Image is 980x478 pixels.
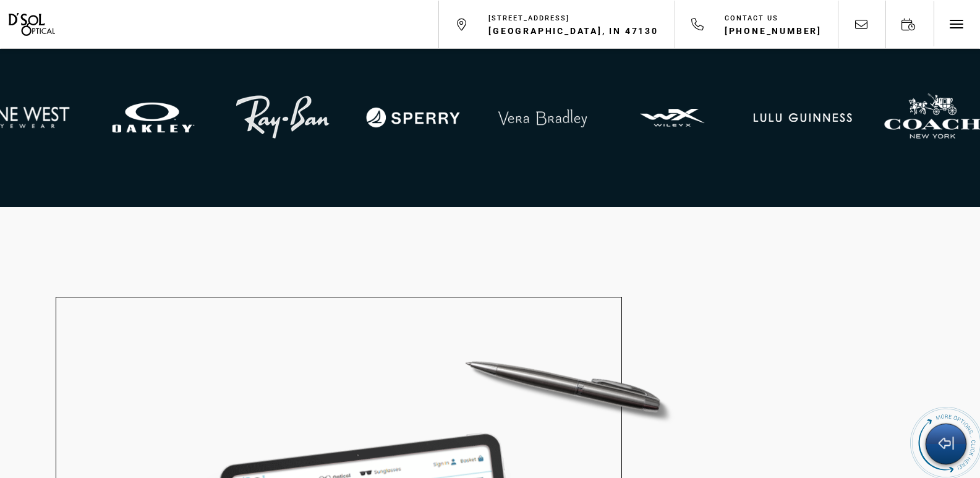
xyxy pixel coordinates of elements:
button: Toggle navigation [933,1,979,47]
a: [STREET_ADDRESS] [GEOGRAPHIC_DATA], IN 47130 [438,1,675,48]
img: Lulu Guinness [741,74,864,161]
a: Contact Us [PHONE_NUMBER] [675,1,838,48]
span: Contact Us [725,12,822,25]
img: RayBan [221,74,345,161]
span: [PHONE_NUMBER] [725,25,822,37]
img: VeraBradley [481,74,605,161]
img: Oakley [92,74,215,161]
span: [STREET_ADDRESS] [488,12,658,25]
img: WileyX [611,74,735,161]
span: [GEOGRAPHIC_DATA], IN 47130 [488,25,658,37]
img: Sperry [351,74,475,161]
a: A Crisp Company Hero Belt Expand / Collapse Button [926,424,967,465]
